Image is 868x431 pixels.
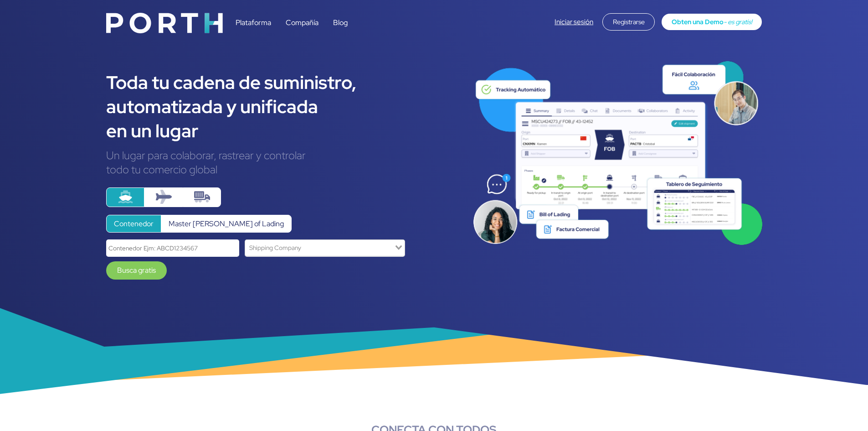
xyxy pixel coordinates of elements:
a: Busca gratis [106,261,167,280]
span: - es gratis! [724,17,752,26]
img: plane.svg [156,189,172,205]
label: Contenedor [106,215,161,233]
div: todo tu comercio global [106,162,459,177]
img: truck-container.svg [194,189,210,205]
div: Search for option [245,239,405,256]
img: ship.svg [118,189,134,205]
div: en un lugar [106,119,459,143]
a: Obten una Demo- es gratis! [662,14,762,30]
a: Blog [333,18,348,27]
label: Master [PERSON_NAME] of Lading [161,215,292,233]
div: Toda tu cadena de suministro, [106,70,459,94]
a: Plataforma [236,18,271,27]
div: Registrarse [602,13,655,31]
span: Obten una Demo [672,17,724,26]
input: Contenedor Ejm: ABCD1234567 [106,239,239,256]
a: Compañía [286,18,318,27]
div: automatizada y unificada [106,94,459,119]
input: Search for option [246,242,393,254]
a: Registrarse [602,17,655,26]
div: Un lugar para colaborar, rastrear y controlar [106,148,459,162]
a: Iniciar sesión [555,17,593,26]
